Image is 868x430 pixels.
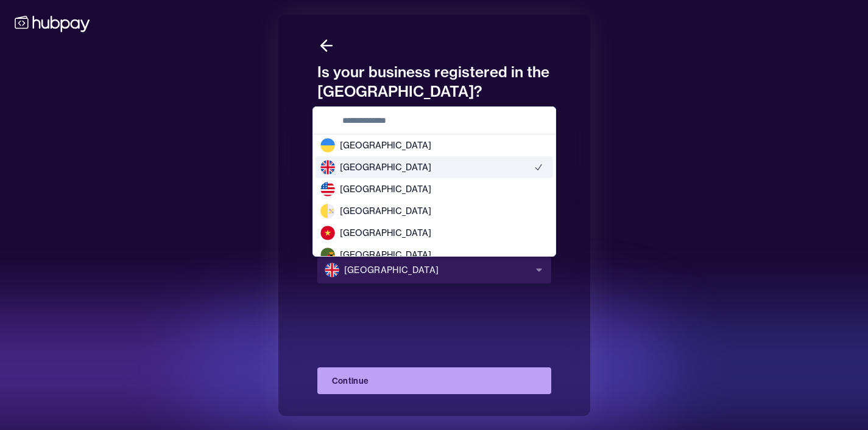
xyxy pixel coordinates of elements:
[340,249,431,261] span: [GEOGRAPHIC_DATA]
[340,139,431,151] span: [GEOGRAPHIC_DATA]
[317,55,551,101] h1: Is your business registered in the [GEOGRAPHIC_DATA]?
[340,227,431,239] span: [GEOGRAPHIC_DATA]
[344,264,439,276] span: [GEOGRAPHIC_DATA]
[340,161,431,173] span: [GEOGRAPHIC_DATA]
[340,183,431,195] span: [GEOGRAPHIC_DATA]
[317,101,551,130] p: Hubpay accepts only legal entities registered in the [GEOGRAPHIC_DATA] as customers
[317,367,551,394] button: Continue
[340,205,431,217] span: [GEOGRAPHIC_DATA]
